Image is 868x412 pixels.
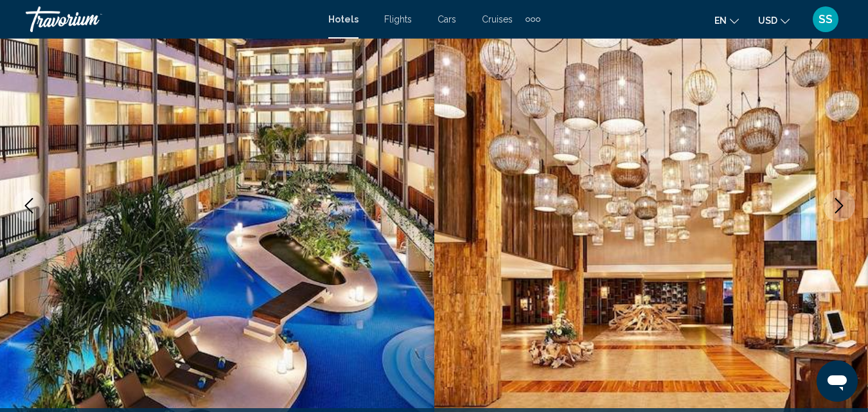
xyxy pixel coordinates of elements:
button: Next image [823,190,855,222]
button: Change currency [758,11,790,30]
button: Previous image [13,190,45,222]
a: Cruises [482,14,513,24]
span: USD [758,15,777,26]
span: SS [819,13,833,26]
a: Travorium [26,6,315,32]
button: Change language [714,11,739,30]
a: Hotels [328,14,359,24]
span: en [714,15,727,26]
a: Flights [384,14,412,24]
button: User Menu [809,6,842,33]
a: Cars [438,14,456,24]
button: Extra navigation items [526,9,540,30]
iframe: Кнопка запуска окна обмена сообщениями [817,361,858,402]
